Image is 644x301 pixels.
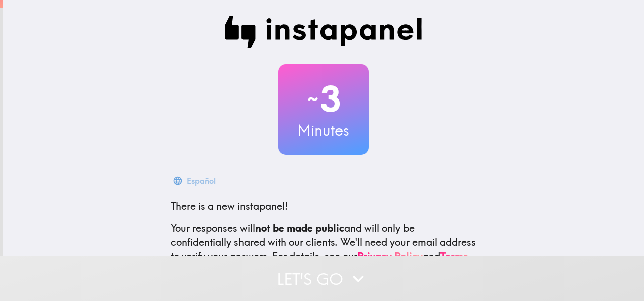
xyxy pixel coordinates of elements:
a: Privacy Policy [357,250,423,262]
img: Instapanel [225,16,422,48]
h2: 3 [278,78,369,120]
span: There is a new instapanel! [171,199,288,212]
div: Español [187,174,216,188]
b: not be made public [255,222,344,234]
span: ~ [306,84,320,114]
button: Español [171,171,220,191]
p: Your responses will and will only be confidentially shared with our clients. We'll need your emai... [171,221,476,263]
a: Terms [440,250,468,262]
h3: Minutes [278,120,369,141]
